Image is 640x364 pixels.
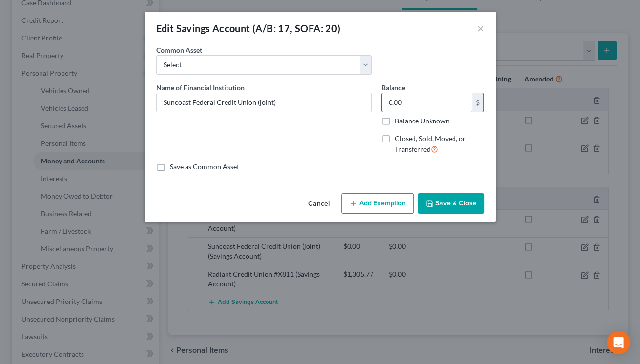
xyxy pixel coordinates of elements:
label: Balance Unknown [395,116,450,126]
button: Add Exemption [341,193,414,214]
label: Balance [381,82,405,93]
input: Enter name... [157,93,371,112]
span: Name of Financial Institution [156,83,245,92]
div: Edit Savings Account (A/B: 17, SOFA: 20) [156,21,341,35]
label: Save as Common Asset [170,162,239,172]
label: Common Asset [156,45,202,55]
button: Save & Close [418,193,484,214]
button: × [477,22,484,34]
button: Cancel [300,194,337,214]
span: Closed, Sold, Moved, or Transferred [395,134,466,153]
input: 0.00 [382,93,472,112]
div: $ [472,93,484,112]
div: Open Intercom Messenger [607,331,630,354]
